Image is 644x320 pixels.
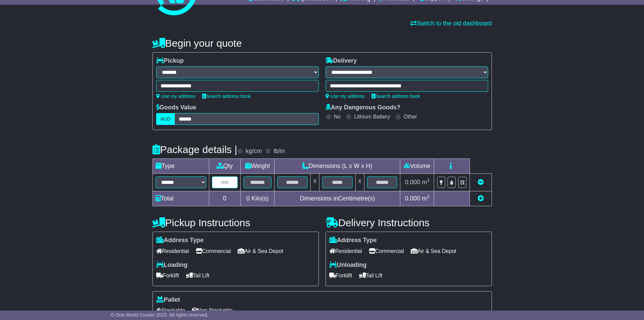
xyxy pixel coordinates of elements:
sup: 3 [427,178,430,183]
span: Commercial [369,246,404,256]
td: Type [152,159,209,174]
a: Search address book [372,93,420,99]
a: Use my address [326,93,365,99]
h4: Package details | [152,144,237,155]
label: Goods Value [156,104,196,111]
label: Loading [156,261,188,269]
span: 0.000 [405,195,420,202]
label: lb/in [273,148,285,155]
span: 0 [246,195,249,202]
label: Pallet [156,296,180,304]
label: Address Type [329,237,377,244]
td: Dimensions in Centimetre(s) [275,191,400,206]
a: Remove this item [478,179,484,186]
span: 0.000 [405,179,420,186]
a: Add new item [478,195,484,202]
span: Tail Lift [186,270,210,281]
span: Residential [156,246,189,256]
td: 0 [209,191,240,206]
td: Volume [400,159,434,174]
span: m [422,179,430,186]
h4: Begin your quote [152,38,492,49]
span: © One World Courier 2025. All rights reserved. [111,312,209,318]
span: Stackable [156,305,185,316]
span: Air & Sea Depot [238,246,283,256]
a: Switch to the old dashboard [410,20,492,27]
span: Air & Sea Depot [411,246,456,256]
h4: Pickup Instructions [152,217,319,228]
td: x [311,174,319,191]
span: Forklift [329,270,352,281]
span: Tail Lift [359,270,383,281]
label: No [334,113,341,120]
label: Lithium Battery [354,113,390,120]
label: AUD [156,113,175,125]
span: Commercial [196,246,231,256]
label: Unloading [329,261,367,269]
h4: Delivery Instructions [326,217,492,228]
span: Non Stackable [192,305,233,316]
span: Forklift [156,270,179,281]
td: Total [152,191,209,206]
a: Use my address [156,93,195,99]
td: Dimensions (L x W x H) [275,159,400,174]
td: x [355,174,364,191]
span: m [422,195,430,202]
a: Search address book [202,93,251,99]
label: Other [404,113,417,120]
td: Kilo(s) [240,191,275,206]
td: Weight [240,159,275,174]
sup: 3 [427,194,430,199]
label: Address Type [156,237,204,244]
span: Residential [329,246,362,256]
label: Delivery [326,57,357,65]
label: Any Dangerous Goods? [326,104,401,111]
label: kg/cm [245,148,262,155]
label: Pickup [156,57,184,65]
td: Qty [209,159,240,174]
